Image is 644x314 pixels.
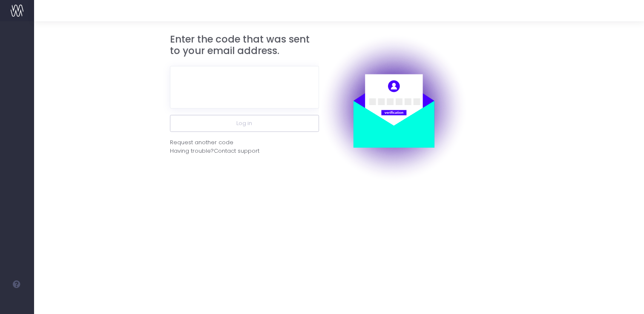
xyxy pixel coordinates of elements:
img: images/default_profile_image.png [11,297,23,310]
div: Request another code [170,138,233,147]
button: Log in [170,115,319,132]
img: auth.png [319,34,468,183]
span: Contact support [214,147,259,155]
div: Having trouble? [170,147,319,155]
h3: Enter the code that was sent to your email address. [170,34,319,57]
